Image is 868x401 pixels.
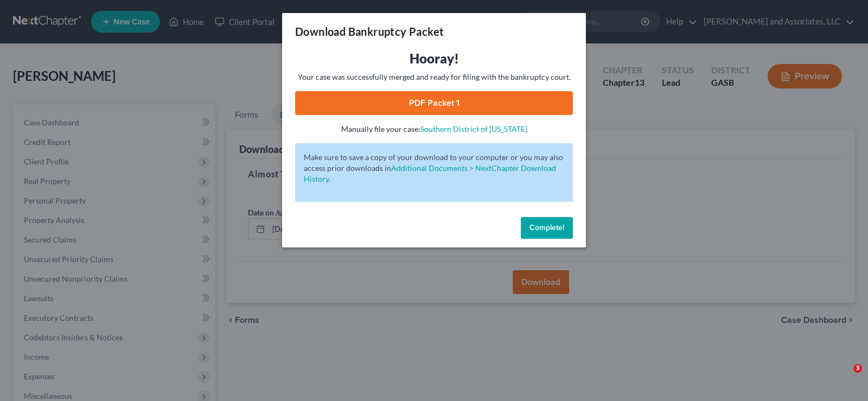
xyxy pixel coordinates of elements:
span: Complete! [529,223,564,232]
p: Make sure to save a copy of your download to your computer or you may also access prior downloads in [304,152,564,184]
a: Additional Documents > NextChapter Download History. [304,163,556,183]
a: PDF Packet 1 [295,91,573,115]
p: Your case was successfully merged and ready for filing with the bankruptcy court. [295,72,573,82]
a: Southern District of [US_STATE] [420,124,527,133]
h3: Hooray! [295,50,573,67]
h3: Download Bankruptcy Packet [295,24,444,39]
iframe: Intercom live chat [831,364,857,390]
p: Manually file your case: [295,124,573,135]
span: 3 [853,364,862,373]
button: Complete! [521,217,573,239]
